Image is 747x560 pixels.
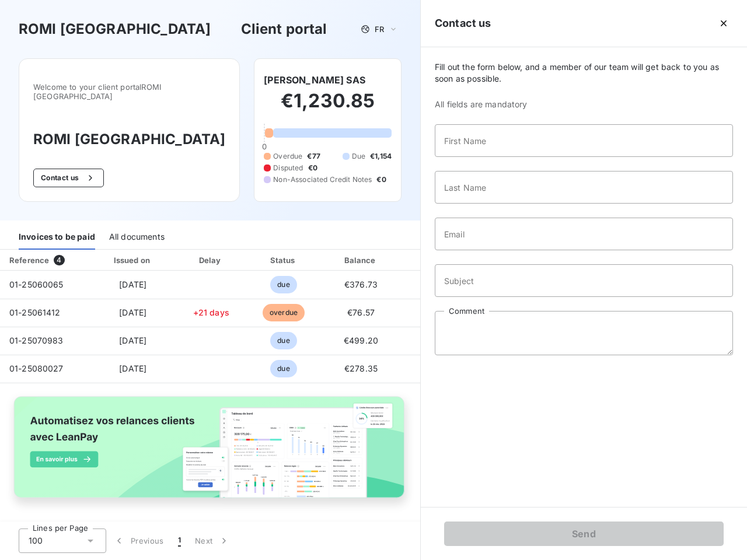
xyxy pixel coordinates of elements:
[344,363,378,373] span: €278.35
[435,171,733,204] input: placeholder
[5,390,416,515] img: banner
[188,528,237,553] button: Next
[435,124,733,157] input: placeholder
[33,129,225,150] h3: ROMI [GEOGRAPHIC_DATA]
[9,363,64,373] span: 01-25080027
[241,19,327,40] h3: Client portal
[308,163,317,173] span: €0
[435,61,733,85] span: Fill out the form below, and a member of our team will get back to you as soon as possible.
[435,99,733,110] span: All fields are mandatory
[106,528,171,553] button: Previous
[178,535,181,547] span: 1
[323,254,399,266] div: Balance
[33,82,225,101] span: Welcome to your client portal ROMI [GEOGRAPHIC_DATA]
[33,169,104,187] button: Contact us
[119,363,146,373] span: [DATE]
[9,256,49,265] div: Reference
[29,535,43,547] span: 100
[370,151,392,162] span: €1,154
[435,264,733,297] input: placeholder
[273,151,302,162] span: Overdue
[249,254,319,266] div: Status
[344,335,378,345] span: €499.20
[178,254,245,266] div: Delay
[93,254,173,266] div: Issued on
[119,307,146,317] span: [DATE]
[270,276,296,293] span: due
[264,73,365,87] h6: [PERSON_NAME] SAS
[273,163,303,173] span: Disputed
[376,174,386,185] span: €0
[435,218,733,250] input: placeholder
[347,307,375,317] span: €76.57
[9,307,61,317] span: 01-25061412
[9,335,64,345] span: 01-25070983
[262,142,267,151] span: 0
[19,225,95,250] div: Invoices to be paid
[54,255,64,265] span: 4
[19,19,211,40] h3: ROMI [GEOGRAPHIC_DATA]
[307,151,320,162] span: €77
[270,332,296,349] span: due
[119,279,146,289] span: [DATE]
[352,151,365,162] span: Due
[9,279,64,289] span: 01-25060065
[263,304,305,321] span: overdue
[119,335,146,345] span: [DATE]
[264,89,392,124] h2: €1,230.85
[193,307,229,317] span: +21 days
[404,254,463,266] div: PDF
[273,174,372,185] span: Non-Associated Credit Notes
[109,225,165,250] div: All documents
[375,24,384,34] span: FR
[435,15,491,32] h5: Contact us
[270,360,296,377] span: due
[171,528,188,553] button: 1
[344,279,378,289] span: €376.73
[444,521,724,546] button: Send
